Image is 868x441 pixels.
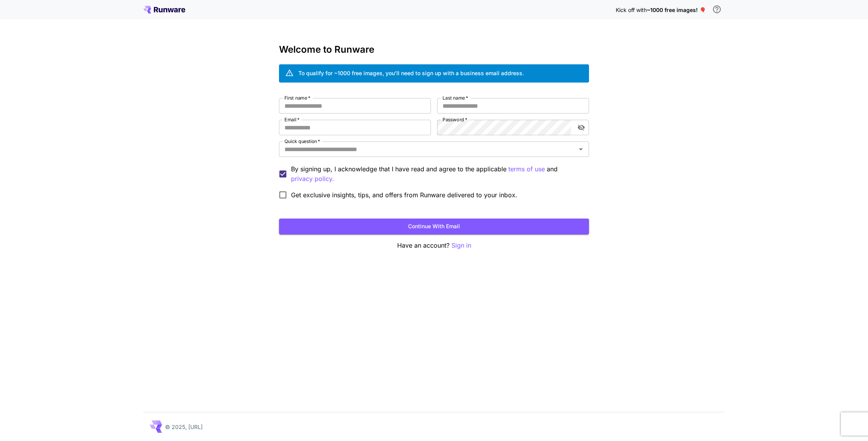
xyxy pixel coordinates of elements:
button: Sign in [451,241,471,250]
p: privacy policy. [291,174,334,184]
h3: Welcome to Runware [279,44,589,55]
button: By signing up, I acknowledge that I have read and agree to the applicable terms of use and [291,174,334,184]
label: First name [284,95,310,101]
div: To qualify for ~1000 free images, you’ll need to sign up with a business email address. [298,69,524,77]
p: By signing up, I acknowledge that I have read and agree to the applicable and [291,164,583,184]
span: ~1000 free images! 🎈 [647,7,706,13]
span: Kick off with [616,7,647,13]
button: Continue with email [279,219,589,234]
label: Quick question [284,138,320,145]
button: Open [575,144,586,155]
label: Password [443,116,467,123]
label: Email [284,116,300,123]
p: © 2025, [URL] [165,423,203,431]
span: Get exclusive insights, tips, and offers from Runware delivered to your inbox. [291,190,517,200]
label: Last name [443,95,468,101]
button: In order to qualify for free credit, you need to sign up with a business email address and click ... [709,2,725,17]
button: toggle password visibility [574,121,588,134]
p: Have an account? [279,241,589,250]
p: terms of use [508,164,545,174]
button: By signing up, I acknowledge that I have read and agree to the applicable and privacy policy. [508,164,545,174]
